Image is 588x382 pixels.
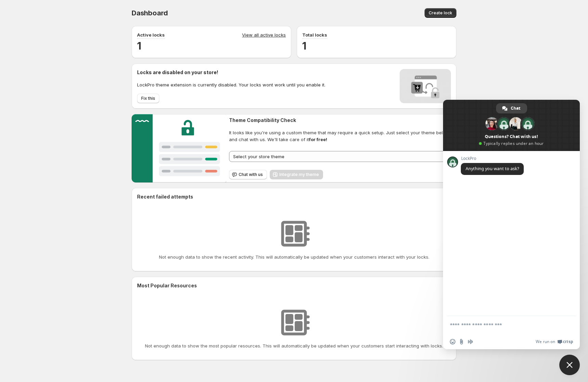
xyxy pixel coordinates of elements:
div: Chat [496,103,527,113]
img: Locks disabled [400,69,451,103]
button: Create lock [425,8,456,18]
span: Anything you want to ask? [466,166,519,172]
p: LockPro theme extension is currently disabled. Your locks wont work until you enable it. [137,81,325,88]
button: Fix this [137,94,159,103]
span: Create lock [429,10,452,16]
p: Total locks [302,31,327,38]
h2: 1 [137,39,286,53]
span: Crisp [563,339,573,344]
span: Audio message [468,339,473,344]
div: Close chat [559,355,580,375]
textarea: Compose your message... [450,322,558,334]
span: It looks like you're using a custom theme that may require a quick setup. Just select your theme ... [229,129,456,143]
strong: for free! [309,137,327,142]
h2: 1 [302,39,451,53]
p: Active locks [137,31,165,38]
button: Chat with us [229,170,267,179]
p: Not enough data to show the recent activity. This will automatically be updated when your custome... [159,254,429,260]
img: Customer support [132,114,226,182]
span: Chat with us [239,172,263,177]
span: Insert an emoji [450,339,455,344]
h2: Recent failed attempts [137,193,193,200]
span: Fix this [141,96,155,101]
p: Not enough data to show the most popular resources. This will automatically be updated when your ... [145,342,443,349]
span: LockPro [461,156,524,161]
span: We run on [536,339,555,344]
img: No resources found [277,305,311,340]
img: No resources found [277,217,311,251]
h2: Locks are disabled on your store! [137,69,325,76]
h2: Most Popular Resources [137,282,451,289]
span: Dashboard [132,9,168,17]
a: View all active locks [242,31,286,39]
span: Send a file [459,339,464,344]
h2: Theme Compatibility Check [229,117,456,124]
span: Chat [511,103,520,113]
a: We run onCrisp [536,339,573,344]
